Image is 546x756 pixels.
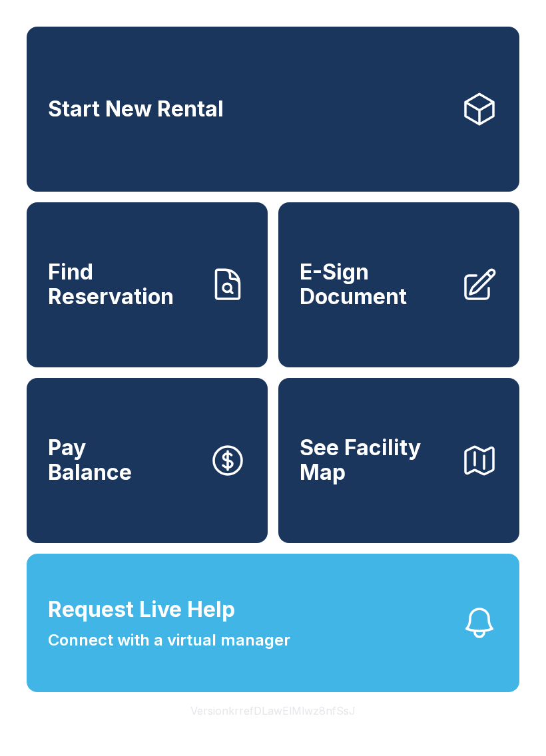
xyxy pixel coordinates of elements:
span: Connect with a virtual manager [48,628,290,652]
a: Start New Rental [27,27,519,192]
span: Find Reservation [48,260,198,309]
a: Find Reservation [27,202,268,367]
button: VersionkrrefDLawElMlwz8nfSsJ [180,692,366,729]
button: PayBalance [27,378,268,543]
span: Pay Balance [48,436,132,484]
span: E-Sign Document [300,260,450,309]
button: See Facility Map [278,378,519,543]
button: Request Live HelpConnect with a virtual manager [27,554,519,692]
a: E-Sign Document [278,202,519,367]
span: Request Live Help [48,594,235,626]
span: See Facility Map [300,436,450,484]
span: Start New Rental [48,97,224,122]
